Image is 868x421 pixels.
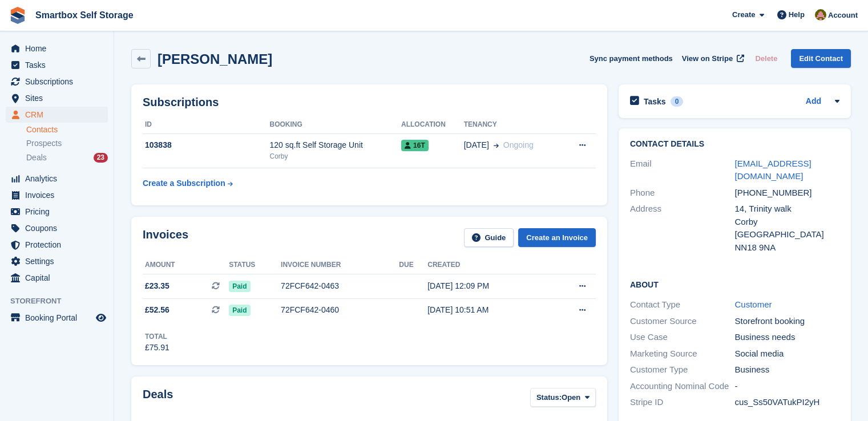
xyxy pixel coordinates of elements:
[145,280,169,292] span: £23.35
[630,380,735,393] div: Accounting Nominal Code
[750,49,782,68] button: Delete
[6,310,108,326] a: menu
[25,41,94,56] span: Home
[518,228,596,247] a: Create an Invoice
[143,173,233,194] a: Create a Subscription
[682,53,733,64] span: View on Stripe
[815,9,826,21] img: Alex Selenitsas
[281,304,399,316] div: 72FCF642-0460
[6,41,108,56] a: menu
[6,237,108,253] a: menu
[427,304,548,316] div: [DATE] 10:51 AM
[26,152,47,163] span: Deals
[630,278,839,290] h2: About
[25,187,94,203] span: Invoices
[464,116,562,134] th: Tenancy
[6,187,108,203] a: menu
[630,298,735,311] div: Contact Type
[464,139,489,151] span: [DATE]
[399,256,427,274] th: Due
[158,51,272,67] h2: [PERSON_NAME]
[6,90,108,106] a: menu
[269,139,401,151] div: 120 sq.ft Self Storage Unit
[735,380,840,393] div: -
[401,140,429,151] span: 16T
[630,396,735,409] div: Stripe ID
[25,74,94,90] span: Subscriptions
[630,315,735,328] div: Customer Source
[503,140,534,149] span: Ongoing
[145,342,169,354] div: £75.91
[6,57,108,73] a: menu
[630,140,839,149] h2: Contact Details
[530,388,596,407] button: Status: Open
[6,74,108,90] a: menu
[735,396,840,409] div: cus_Ss50VATukPI2yH
[630,331,735,344] div: Use Case
[427,280,548,292] div: [DATE] 12:09 PM
[562,392,580,403] span: Open
[671,96,684,107] div: 0
[25,253,94,269] span: Settings
[269,116,401,134] th: Booking
[25,204,94,220] span: Pricing
[281,256,399,274] th: Invoice number
[143,139,269,151] div: 103838
[735,299,772,309] a: Customer
[732,9,755,21] span: Create
[791,49,851,68] a: Edit Contact
[25,171,94,187] span: Analytics
[735,228,840,241] div: [GEOGRAPHIC_DATA]
[25,220,94,236] span: Coupons
[94,153,108,163] div: 23
[94,311,108,325] a: Preview store
[735,315,840,328] div: Storefront booking
[735,159,812,181] a: [EMAIL_ADDRESS][DOMAIN_NAME]
[735,216,840,229] div: Corby
[281,280,399,292] div: 72FCF642-0463
[735,363,840,377] div: Business
[6,171,108,187] a: menu
[735,347,840,361] div: Social media
[25,270,94,286] span: Capital
[6,220,108,236] a: menu
[630,203,735,254] div: Address
[31,6,138,25] a: Smartbox Self Storage
[26,137,108,149] a: Prospects
[25,90,94,106] span: Sites
[25,237,94,253] span: Protection
[25,310,94,326] span: Booking Portal
[145,304,169,316] span: £52.56
[25,107,94,123] span: CRM
[536,392,562,403] span: Status:
[26,152,108,164] a: Deals 23
[401,116,464,134] th: Allocation
[630,157,735,183] div: Email
[735,203,840,216] div: 14, Trinity walk
[145,331,169,342] div: Total
[464,228,514,247] a: Guide
[25,57,94,73] span: Tasks
[229,305,250,316] span: Paid
[828,10,858,21] span: Account
[6,253,108,269] a: menu
[735,187,840,200] div: [PHONE_NUMBER]
[26,124,108,135] a: Contacts
[26,138,62,149] span: Prospects
[735,331,840,344] div: Business needs
[590,49,673,68] button: Sync payment methods
[9,7,26,24] img: stora-icon-8386f47178a22dfd0bd8f6a31ec36ba5ce8667c1dd55bd0f319d3a0aa187defe.svg
[644,96,666,107] h2: Tasks
[630,347,735,361] div: Marketing Source
[677,49,746,68] a: View on Stripe
[6,107,108,123] a: menu
[789,9,805,21] span: Help
[6,270,108,286] a: menu
[143,116,269,134] th: ID
[143,228,188,247] h2: Invoices
[143,177,225,189] div: Create a Subscription
[10,295,114,307] span: Storefront
[143,256,229,274] th: Amount
[229,256,281,274] th: Status
[143,388,173,409] h2: Deals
